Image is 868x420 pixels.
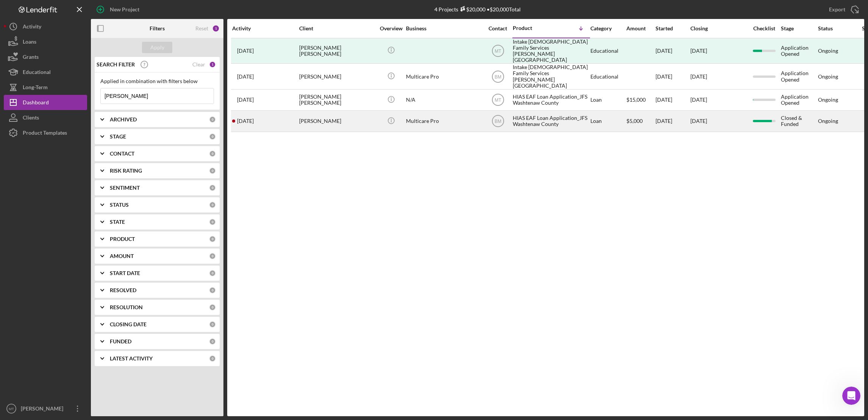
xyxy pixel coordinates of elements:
[690,47,707,54] time: [DATE]
[110,253,134,259] b: AMOUNT
[97,61,135,68] b: SEARCH FILTER
[590,39,626,63] div: Educational
[209,150,216,157] div: 0
[434,6,521,13] div: 4 Projects • $20,000 Total
[458,6,486,13] div: $20,000
[842,387,860,405] iframe: Intercom live chat
[9,407,14,411] text: MT
[209,219,216,225] div: 0
[484,25,512,31] div: Contact
[656,64,690,88] div: [DATE]
[656,39,690,63] div: [DATE]
[748,25,780,31] div: Checklist
[4,34,87,49] button: Loans
[781,25,817,31] div: Stage
[590,111,626,131] div: Loan
[23,64,51,82] div: Educational
[142,42,172,53] button: Apply
[656,90,690,110] div: [DATE]
[209,61,216,68] div: 1
[299,64,375,88] div: [PERSON_NAME]
[110,202,129,208] b: STATUS
[209,253,216,260] div: 0
[513,111,589,131] div: HIAS EAF Loan Application_JFS Washtenaw County
[100,78,214,84] div: Applied in combination with filters below
[4,49,87,64] button: Grants
[4,19,87,34] button: Activity
[4,401,87,416] button: MT[PERSON_NAME]
[110,151,134,157] b: CONTACT
[818,48,838,54] div: Ongoing
[110,338,131,344] b: FUNDED
[110,236,135,242] b: PRODUCT
[23,49,39,66] div: Grants
[495,74,501,79] text: BM
[590,64,626,88] div: Educational
[19,401,68,418] div: [PERSON_NAME]
[818,74,838,80] div: Ongoing
[110,168,142,174] b: RISK RATING
[781,111,817,131] div: Closed & Funded
[23,19,41,36] div: Activity
[209,116,216,123] div: 0
[237,48,254,54] time: 2025-03-07 16:32
[4,125,87,140] button: Product Templates
[110,219,125,225] b: STATE
[209,355,216,362] div: 0
[4,80,87,95] button: Long-Term
[110,134,126,140] b: STAGE
[237,118,254,124] time: 2025-03-25 18:53
[23,125,67,142] div: Product Templates
[4,64,87,80] button: Educational
[91,2,147,17] button: New Project
[626,25,655,31] div: Amount
[590,25,626,31] div: Category
[626,111,655,131] div: $5,000
[209,321,216,328] div: 0
[690,73,707,80] time: [DATE]
[110,321,147,327] b: CLOSING DATE
[23,95,49,112] div: Dashboard
[110,287,136,293] b: RESOLVED
[110,2,139,17] div: New Project
[209,287,216,294] div: 0
[818,25,854,31] div: Status
[209,201,216,208] div: 0
[406,64,482,88] div: Multicare Pro
[150,25,165,31] b: Filters
[495,119,501,124] text: BM
[299,25,375,31] div: Client
[110,304,143,310] b: RESOLUTION
[781,90,817,110] div: Application Opened
[237,74,254,80] time: 2025-06-27 19:55
[4,95,87,110] button: Dashboard
[299,111,375,131] div: [PERSON_NAME]
[209,236,216,242] div: 0
[209,133,216,140] div: 0
[406,111,482,131] div: Multicare Pro
[495,49,501,54] text: MT
[23,34,36,51] div: Loans
[232,25,298,31] div: Activity
[195,25,208,31] div: Reset
[110,356,153,362] b: LATEST ACTIVITY
[209,304,216,311] div: 0
[829,2,845,17] div: Export
[4,110,87,125] a: Clients
[818,97,838,103] div: Ongoing
[110,270,140,276] b: START DATE
[781,39,817,63] div: Application Opened
[513,64,589,88] div: Intake [DEMOGRAPHIC_DATA] Family Services [PERSON_NAME][GEOGRAPHIC_DATA]
[237,97,254,103] time: 2025-03-25 14:25
[781,64,817,88] div: Application Opened
[212,25,220,32] div: 1
[110,116,137,123] b: ARCHIVED
[209,184,216,191] div: 0
[690,25,747,31] div: Closing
